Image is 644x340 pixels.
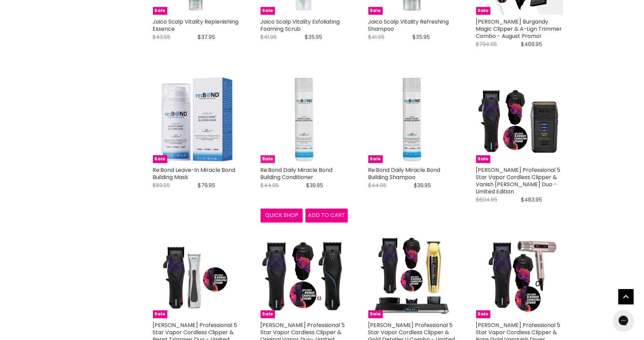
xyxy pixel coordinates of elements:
[476,40,497,48] span: $794.95
[261,181,279,189] span: $44.95
[476,231,563,318] img: Wahl Professional 5 Star Vapor Cordless Clipper & Rose Gold Vanquish Dryer Combo - Limited Edition
[198,33,215,41] span: $37.95
[368,231,456,318] a: Wahl Professional 5 Star Vapor Cordless Clipper & Gold Detailer Li Combo - Limited Edition Sale
[476,231,563,318] a: Wahl Professional 5 Star Vapor Cordless Clipper & Rose Gold Vanquish Dryer Combo - Limited Editio...
[306,181,323,189] span: $39.95
[476,310,490,318] span: Sale
[153,18,239,33] a: Joico Scalp Vitality Replenishing Essence
[153,181,170,189] span: $89.95
[261,310,275,318] span: Sale
[368,310,383,318] span: Sale
[261,33,277,41] span: $41.95
[368,76,456,163] a: Re:Bond Daily Miracle Bond Building Shampoo Sale
[153,155,167,163] span: Sale
[476,76,563,163] a: Wahl Professional 5 Star Vapor Cordless Clipper & Vanish Shaver Duo - Limited Edition Sale
[153,231,240,318] img: Wahl Professional 5 Star Vapor Cordless Clipper & Beret Trimmer Duo - Limited Edition
[261,155,275,163] span: Sale
[521,196,542,204] span: $483.95
[305,33,323,41] span: $35.95
[476,196,498,204] span: $604.95
[153,7,167,15] span: Sale
[261,76,348,163] img: Re:Bond Daily Miracle Bond Building Conditioner
[368,76,456,163] img: Re:Bond Daily Miracle Bond Building Shampoo
[261,166,333,181] a: Re:Bond Daily Miracle Bond Building Conditioner
[368,18,449,33] a: Joico Scalp Vitality Refreshing Shampoo
[153,166,236,181] a: Re:Bond Leave-In Miracle Bond Building Mask
[153,231,240,318] a: Wahl Professional 5 Star Vapor Cordless Clipper & Beret Trimmer Duo - Limited Edition Sale
[476,155,490,163] span: Sale
[198,181,215,189] span: $79.95
[261,231,348,318] a: Wahl Professional 5 Star Vapor Cordless Clipper & Original Vapor Duo- Limited Edition Sale
[305,208,348,222] button: Add to cart
[153,310,167,318] span: Sale
[261,76,348,163] a: Re:Bond Daily Miracle Bond Building Conditioner Sale
[308,211,345,219] span: Add to cart
[153,76,240,163] img: Re:Bond Leave-In Miracle Bond Building Mask
[476,7,490,15] span: Sale
[368,231,456,318] img: Wahl Professional 5 Star Vapor Cordless Clipper & Gold Detailer Li Combo - Limited Edition
[261,7,275,15] span: Sale
[153,76,240,163] a: Re:Bond Leave-In Miracle Bond Building Mask Sale
[368,33,385,41] span: $41.95
[476,76,563,163] img: Wahl Professional 5 Star Vapor Cordless Clipper & Vanish Shaver Duo - Limited Edition
[368,181,387,189] span: $44.95
[414,181,431,189] span: $39.95
[368,7,383,15] span: Sale
[413,33,430,41] span: $35.95
[261,208,303,222] button: Quick shop
[153,33,171,41] span: $43.95
[610,308,637,333] iframe: Gorgias live chat messenger
[476,18,562,40] a: [PERSON_NAME] Burgandy Magic Clipper & A-Lign Trimmer Combo - August Promo!
[261,231,348,318] img: Wahl Professional 5 Star Vapor Cordless Clipper & Original Vapor Duo- Limited Edition
[476,166,561,195] a: [PERSON_NAME] Professional 5 Star Vapor Cordless Clipper & Vanish [PERSON_NAME] Duo - Limited Edi...
[261,18,340,33] a: Joico Scalp Vitality Exfoliating Foaming Scrub
[368,166,441,181] a: Re:Bond Daily Miracle Bond Building Shampoo
[368,155,383,163] span: Sale
[521,40,542,48] span: $469.95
